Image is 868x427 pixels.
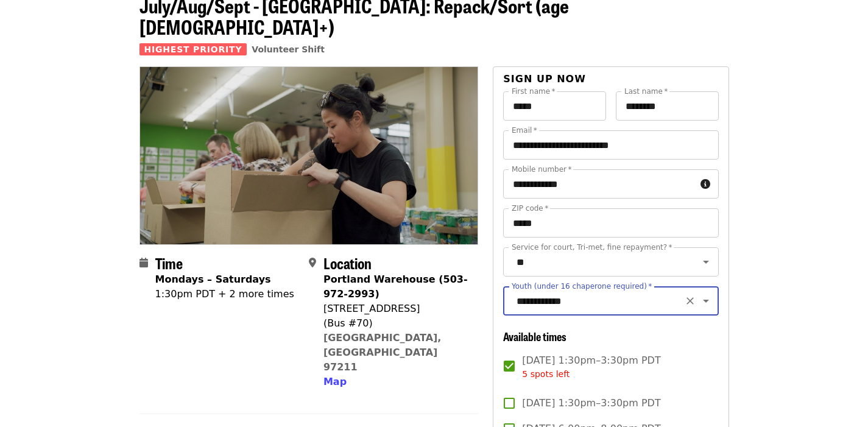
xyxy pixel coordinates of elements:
div: 1:30pm PDT + 2 more times [155,287,294,302]
span: [DATE] 1:30pm–3:30pm PDT [522,396,660,411]
strong: Portland Warehouse (503-972-2993) [323,273,468,300]
input: Email [503,130,718,160]
input: ZIP code [503,208,718,238]
i: circle-info icon [700,178,710,190]
div: (Bus #70) [323,316,468,331]
input: First name [503,91,606,121]
span: [DATE] 1:30pm–3:30pm PDT [522,353,660,381]
span: Time [155,252,183,273]
label: Youth (under 16 chaperone required) [512,283,652,290]
div: [STREET_ADDRESS] [323,302,468,316]
span: 5 spots left [522,369,570,379]
label: Last name [624,88,668,95]
a: Volunteer Shift [252,44,325,54]
button: Open [697,253,715,270]
label: ZIP code [512,205,548,212]
button: Clear [682,292,699,309]
label: Email [512,127,537,134]
button: Open [697,292,715,309]
input: Last name [616,91,719,121]
label: Mobile number [512,166,571,173]
input: Mobile number [503,169,695,199]
strong: Mondays – Saturdays [155,273,271,285]
label: Service for court, Tri-met, fine repayment? [512,244,672,251]
a: [GEOGRAPHIC_DATA], [GEOGRAPHIC_DATA] 97211 [323,332,442,373]
i: calendar icon [139,257,148,269]
span: Sign up now [503,73,586,85]
span: Map [323,376,347,387]
span: Highest Priority [139,43,247,55]
label: First name [512,88,556,95]
button: Map [323,375,347,389]
i: map-marker-alt icon [309,257,316,269]
img: July/Aug/Sept - Portland: Repack/Sort (age 8+) organized by Oregon Food Bank [140,67,478,244]
span: Available times [503,328,566,344]
span: Location [323,252,372,273]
